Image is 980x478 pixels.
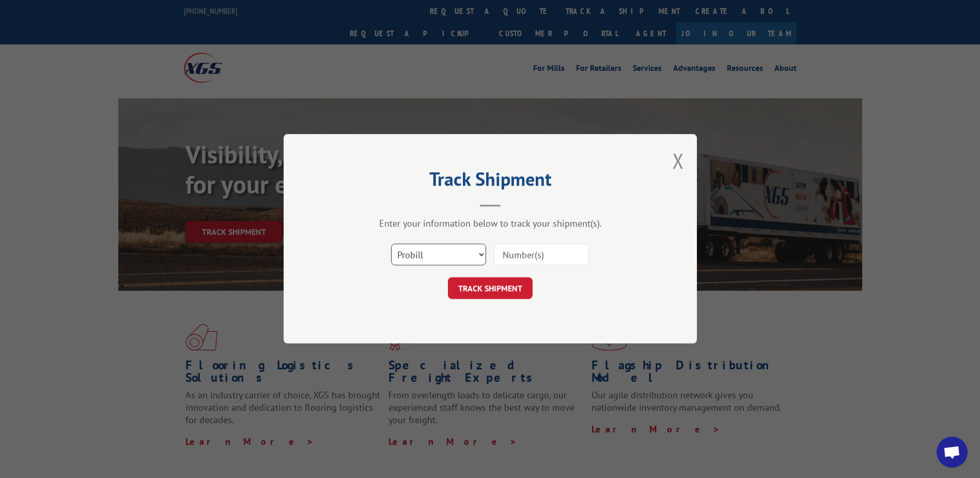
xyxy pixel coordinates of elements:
[335,172,645,191] h2: Track Shipment
[673,147,684,174] button: Close modal
[937,437,968,468] div: Open chat
[448,278,533,300] button: TRACK SHIPMENT
[335,218,645,230] div: Enter your information below to track your shipment(s).
[494,244,589,266] input: Number(s)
